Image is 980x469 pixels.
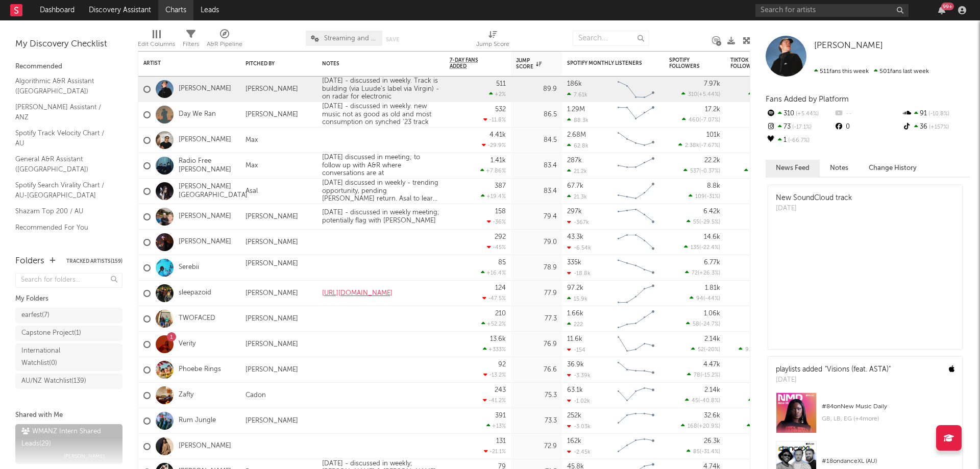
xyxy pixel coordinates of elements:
a: International Watchlist(0) [15,343,122,371]
div: 76.6 [516,364,557,376]
a: [PERSON_NAME] [179,85,231,93]
span: [PERSON_NAME] [64,450,105,462]
a: Capstone Project(1) [15,326,122,341]
div: [DATE] discussed in meeting; to follow up with A&R where conversations are at [317,154,445,178]
a: [PERSON_NAME] [179,212,231,221]
span: -17.1 % [791,125,812,130]
div: ( ) [691,346,720,353]
div: AU/NZ Watchlist ( 139 ) [21,375,86,387]
div: A&R Pipeline [207,26,242,55]
div: 2.68M [567,132,586,138]
div: -13.2 % [483,372,506,378]
a: [PERSON_NAME] [179,136,231,144]
span: +5.44 % [699,92,719,97]
div: My Discovery Checklist [15,38,122,51]
div: 6.42k [703,208,720,215]
div: ( ) [681,91,720,97]
div: 89.9 [516,83,557,95]
div: 158 [495,208,506,215]
div: 36 [902,120,970,134]
a: #84onNew Music DailyGB, LB, EG (+4more) [768,392,962,441]
div: 0 [834,120,901,134]
div: +16.4 % [481,269,506,276]
div: 8.8k [707,183,720,189]
div: 97.2k [567,285,583,291]
svg: Chart title [613,153,659,179]
div: 78.9 [516,262,557,274]
div: 310 [766,107,834,120]
a: Rum Jungle [179,416,216,425]
span: [PERSON_NAME] [814,41,883,50]
input: Search... [573,31,649,46]
a: Spotify Track Velocity Chart / AU [15,128,112,149]
div: ( ) [687,218,720,225]
div: 43.3k [567,234,583,240]
div: WMANZ Intern Shared Leads ( 29 ) [21,426,114,450]
div: 79.0 [516,236,557,249]
div: +333 % [483,346,506,353]
div: [PERSON_NAME] [240,260,303,276]
span: Fans Added by Platform [766,95,849,103]
span: +26.3 % [699,270,719,276]
div: 243 [495,387,506,393]
div: ( ) [685,397,720,404]
button: 99+ [938,6,945,14]
div: 85 [498,259,506,266]
div: -41.2 % [483,397,506,404]
div: 0 [730,281,781,306]
a: Radio Free [PERSON_NAME] [179,157,235,175]
div: 72.9 [516,440,557,453]
svg: Chart title [613,102,659,128]
svg: Chart title [613,204,659,230]
div: ( ) [687,372,720,378]
div: 32.6k [704,412,720,419]
div: 1.29M [567,106,585,113]
div: [PERSON_NAME] [240,238,303,246]
div: My Folders [15,293,122,305]
div: [DATE] - discussed in weekly. Track is building (via Luude's label via Virgin) - on radar for ele... [317,77,445,101]
span: 537 [690,168,699,174]
div: Spotify Followers [669,57,705,69]
button: Notes [820,160,859,177]
span: -24.7 % [701,322,719,327]
div: -45 % [487,244,506,251]
div: 391 [495,412,506,419]
input: Search for artists [755,4,909,17]
div: [DATE] - discussed in weekly meeting; potentially flag with [PERSON_NAME] [317,209,445,225]
span: 55 [693,219,699,225]
div: 4.47k [703,361,720,368]
span: 168 [688,424,697,429]
span: -44 % [705,296,719,302]
span: 78 [694,373,700,378]
div: +7.86 % [480,167,506,174]
span: -66.7 % [787,138,810,143]
div: ( ) [685,269,720,276]
div: -- [834,107,901,120]
div: -3.39k [567,372,591,379]
div: 73.3 [516,415,557,427]
div: 7.61k [567,91,587,98]
a: Shazam Top 200 / AU [15,206,112,217]
a: [PERSON_NAME] Assistant / ANZ [15,102,112,122]
div: 77.3 [516,313,557,325]
div: 14.6k [704,234,720,240]
a: [PERSON_NAME] [179,238,231,246]
div: 2.14k [704,336,720,342]
a: WMANZ Intern Shared Leads(29)[PERSON_NAME] [15,424,122,464]
button: Change History [859,160,927,177]
a: TWOFACED [179,314,215,323]
div: 7.97k [704,81,720,87]
div: 186k [567,81,582,87]
div: 15.9k [567,295,587,302]
div: -2.45k [567,449,591,455]
div: 91 [902,107,970,120]
svg: Chart title [613,77,659,102]
div: Pitched By [246,61,297,67]
a: Serebii [179,263,199,272]
div: +52.2 % [481,320,506,327]
div: Cadon [240,391,271,400]
div: Max [240,136,263,144]
span: 511 fans this week [814,68,869,75]
span: 72 [692,270,698,276]
a: Day We Ran [179,110,216,119]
